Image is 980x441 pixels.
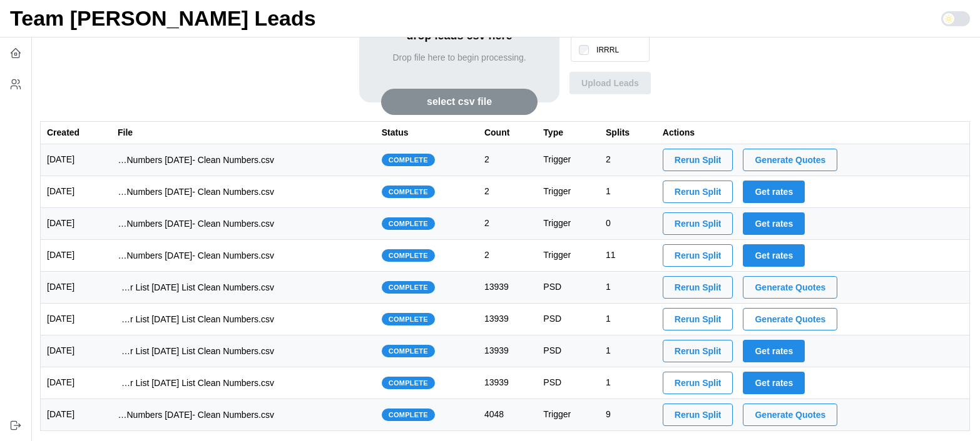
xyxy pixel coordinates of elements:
[41,399,111,431] td: [DATE]
[600,208,656,240] td: 0
[537,304,600,335] td: PSD
[478,122,537,144] th: Count
[743,149,837,171] button: Generate Quotes
[743,372,805,394] button: Get rates
[118,409,274,421] p: imports/[PERSON_NAME]/1752153944034-TU Master List With Numbers [DATE]- Clean Numbers.csv
[675,404,722,425] span: Rerun Split
[41,240,111,272] td: [DATE]
[675,372,722,394] span: Rerun Split
[389,345,428,357] span: complete
[663,181,733,203] button: Rerun Split
[41,335,111,367] td: [DATE]
[663,212,733,235] button: Rerun Split
[663,404,733,426] button: Rerun Split
[675,149,722,171] span: Rerun Split
[375,122,478,144] th: Status
[389,409,428,420] span: complete
[118,281,274,294] p: imports/[PERSON_NAME]/1754111891013-1749523138906-TU VA IRRRL Master List [DATE] List Clean Numbe...
[600,122,656,144] th: Splits
[755,149,825,171] span: Generate Quotes
[537,367,600,399] td: PSD
[118,186,274,198] p: imports/[PERSON_NAME]/1754585532908-1754575984194-TU Master List With Numbers [DATE]- Clean Numbe...
[118,217,274,230] p: imports/[PERSON_NAME]/1754583949171-1754575984194-TU Master List With Numbers [DATE]- Clean Numbe...
[755,277,825,298] span: Generate Quotes
[537,399,600,431] td: Trigger
[600,176,656,208] td: 1
[755,213,793,234] span: Get rates
[381,89,538,115] button: select csv file
[537,122,600,144] th: Type
[675,277,722,298] span: Rerun Split
[569,72,651,94] button: Upload Leads
[41,367,111,399] td: [DATE]
[118,154,274,166] p: imports/[PERSON_NAME]/1754585622697-1754575984194-TU Master List With Numbers [DATE]- Clean Numbe...
[537,335,600,367] td: PSD
[663,149,733,171] button: Rerun Split
[755,340,793,362] span: Get rates
[743,308,837,330] button: Generate Quotes
[118,377,274,389] p: imports/[PERSON_NAME]/1754087653299-1749523138906-TU VA IRRRL Master List [DATE] List Clean Numbe...
[743,276,837,299] button: Generate Quotes
[389,218,428,229] span: complete
[656,122,970,144] th: Actions
[389,154,428,166] span: complete
[675,340,722,362] span: Rerun Split
[478,272,537,304] td: 13939
[743,181,805,203] button: Get rates
[478,176,537,208] td: 2
[537,240,600,272] td: Trigger
[663,372,733,394] button: Rerun Split
[600,335,656,367] td: 1
[675,181,722,202] span: Rerun Split
[755,309,825,330] span: Generate Quotes
[537,176,600,208] td: Trigger
[589,45,619,55] label: IRRRL
[118,345,274,357] p: imports/[PERSON_NAME]/1754089772929-1749523138906-TU VA IRRRL Master List [DATE] List Clean Numbe...
[389,314,428,325] span: complete
[537,144,600,176] td: Trigger
[755,404,825,425] span: Generate Quotes
[118,313,274,325] p: imports/[PERSON_NAME]/1754090272190-1749523138906-TU VA IRRRL Master List [DATE] List Clean Numbe...
[41,272,111,304] td: [DATE]
[743,212,805,235] button: Get rates
[675,309,722,330] span: Rerun Split
[478,240,537,272] td: 2
[743,244,805,267] button: Get rates
[600,272,656,304] td: 1
[675,245,722,266] span: Rerun Split
[663,276,733,299] button: Rerun Split
[663,340,733,362] button: Rerun Split
[478,367,537,399] td: 13939
[41,304,111,335] td: [DATE]
[755,245,793,266] span: Get rates
[478,399,537,431] td: 4048
[10,4,316,32] h1: Team [PERSON_NAME] Leads
[663,244,733,267] button: Rerun Split
[427,89,492,114] span: select csv file
[389,282,428,293] span: complete
[663,308,733,330] button: Rerun Split
[41,144,111,176] td: [DATE]
[743,340,805,362] button: Get rates
[755,372,793,394] span: Get rates
[41,122,111,144] th: Created
[600,240,656,272] td: 11
[675,213,722,234] span: Rerun Split
[743,404,837,426] button: Generate Quotes
[478,208,537,240] td: 2
[755,181,793,202] span: Get rates
[600,367,656,399] td: 1
[41,176,111,208] td: [DATE]
[478,335,537,367] td: 13939
[389,377,428,389] span: complete
[600,144,656,176] td: 2
[581,72,639,94] span: Upload Leads
[389,250,428,261] span: complete
[600,304,656,335] td: 1
[537,208,600,240] td: Trigger
[478,304,537,335] td: 13939
[389,186,428,197] span: complete
[478,144,537,176] td: 2
[118,249,274,262] p: imports/[PERSON_NAME]/1754583267268-1754575984194-TU Master List With Numbers [DATE]- Clean Numbe...
[41,208,111,240] td: [DATE]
